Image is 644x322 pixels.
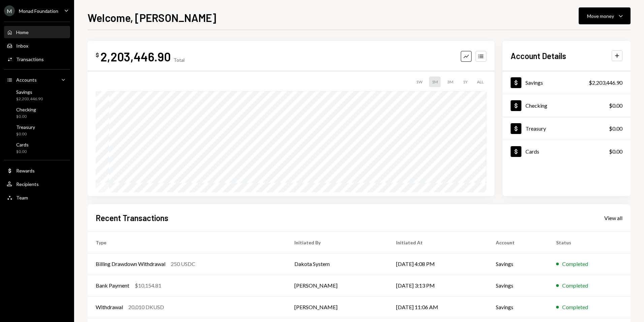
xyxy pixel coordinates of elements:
[413,77,425,87] div: 1W
[16,43,28,49] div: Inbox
[16,96,43,102] div: $2,203,446.90
[286,253,388,275] td: Dakota System
[16,149,29,155] div: $0.00
[286,275,388,296] td: [PERSON_NAME]
[16,77,37,83] div: Accounts
[503,94,631,117] a: Checking$0.00
[4,105,70,121] a: Checking$0.00
[4,53,70,65] a: Transactions
[525,79,543,86] div: Savings
[16,107,36,112] div: Checking
[96,303,123,311] div: Withdrawal
[16,124,35,130] div: Treasury
[460,77,470,87] div: 1Y
[604,214,622,221] a: View all
[488,296,548,318] td: Savings
[4,39,70,52] a: Inbox
[488,253,548,275] td: Savings
[16,29,29,35] div: Home
[96,281,129,290] div: Bank Payment
[609,125,622,133] div: $0.00
[4,178,70,190] a: Recipients
[4,87,70,103] a: Savings$2,203,446.90
[548,232,631,253] th: Status
[286,232,388,253] th: Initiated By
[4,164,70,177] a: Rewards
[388,275,488,296] td: [DATE] 3:13 PM
[445,77,456,87] div: 3M
[4,74,70,86] a: Accounts
[4,191,70,204] a: Team
[609,147,622,156] div: $0.00
[525,148,539,155] div: Cards
[96,212,168,223] h2: Recent Transactions
[511,50,566,61] h2: Account Details
[388,253,488,275] td: [DATE] 4:08 PM
[503,140,631,163] a: Cards$0.00
[128,303,164,311] div: 20,010 DKUSD
[16,195,28,200] div: Team
[286,296,388,318] td: [PERSON_NAME]
[488,232,548,253] th: Account
[4,140,70,156] a: Cards$0.00
[562,260,588,268] div: Completed
[587,12,614,20] div: Move money
[96,260,165,268] div: Billing Drawdown Withdrawal
[16,181,39,187] div: Recipients
[4,122,70,138] a: Treasury$0.00
[503,117,631,140] a: Treasury$0.00
[429,77,441,87] div: 1M
[135,281,161,290] div: $10,154.81
[589,79,622,87] div: $2,203,446.90
[525,102,547,109] div: Checking
[16,168,35,173] div: Rewards
[16,114,36,119] div: $0.00
[604,215,622,221] div: View all
[525,125,546,132] div: Treasury
[16,131,35,137] div: $0.00
[88,11,216,24] h1: Welcome, [PERSON_NAME]
[579,7,631,24] button: Move money
[88,232,286,253] th: Type
[562,281,588,290] div: Completed
[96,52,99,58] div: $
[19,8,58,14] div: Monad Foundation
[171,260,195,268] div: 250 USDC
[503,71,631,94] a: Savings$2,203,446.90
[16,142,29,147] div: Cards
[388,296,488,318] td: [DATE] 11:06 AM
[100,49,171,64] div: 2,203,446.90
[474,77,486,87] div: ALL
[173,57,185,63] div: Total
[609,102,622,110] div: $0.00
[4,26,70,38] a: Home
[16,89,43,95] div: Savings
[488,275,548,296] td: Savings
[562,303,588,311] div: Completed
[16,56,44,62] div: Transactions
[4,5,15,16] div: M
[388,232,488,253] th: Initiated At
